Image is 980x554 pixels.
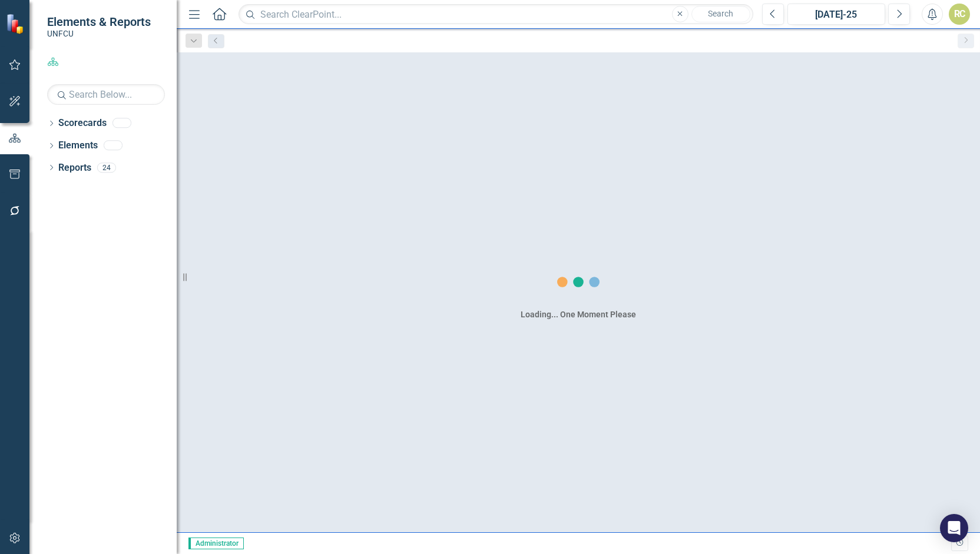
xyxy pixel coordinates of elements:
[97,162,116,172] div: 24
[787,4,885,25] button: [DATE]-25
[521,308,636,320] div: Loading... One Moment Please
[58,117,107,130] a: Scorecards
[58,139,98,152] a: Elements
[691,6,750,22] button: Search
[47,29,151,38] small: UNFCU
[792,8,881,22] div: [DATE]-25
[47,15,151,29] span: Elements & Reports
[949,4,970,25] button: RC
[239,4,753,25] input: Search ClearPoint...
[940,514,968,542] div: Open Intercom Messenger
[708,9,733,18] span: Search
[6,14,27,34] img: ClearPoint Strategy
[47,84,165,105] input: Search Below...
[188,538,244,549] span: Administrator
[58,161,91,175] a: Reports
